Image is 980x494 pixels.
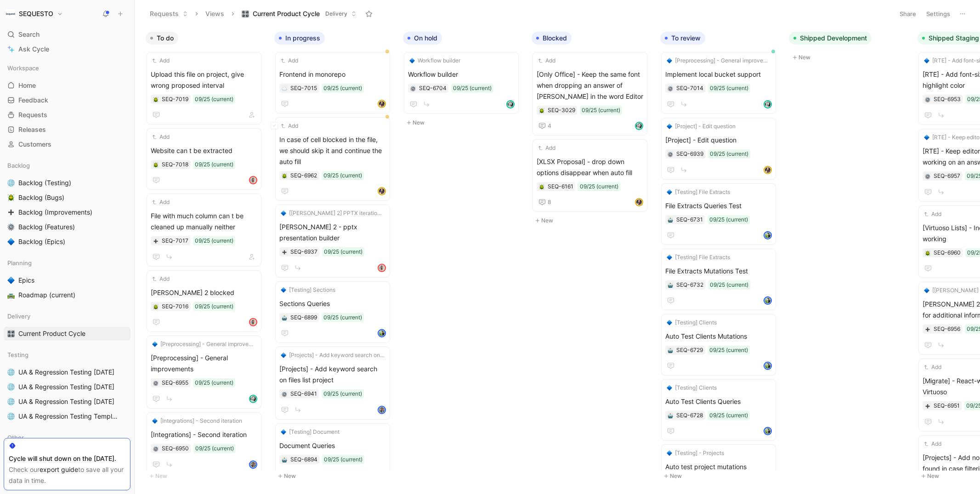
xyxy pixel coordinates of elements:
[201,7,228,21] button: Views
[665,318,718,327] button: 🔷[Testing] Clients
[281,287,286,293] img: 🔷
[151,145,257,156] span: Website can t be extracted
[4,256,130,270] div: Planning
[661,314,776,375] a: 🔷[Testing] ClientsAuto Test Clients Mutations09/25 (current)avatar
[924,96,931,102] div: ⚙️
[4,93,130,107] a: Feedback
[667,347,674,353] div: 🤖
[710,280,748,290] div: 09/25 (current)
[285,34,320,43] span: In progress
[923,363,943,372] button: Add
[665,200,772,211] span: File Extracts Queries Test
[253,9,320,18] span: Current Product Cycle
[710,149,748,159] div: 09/25 (current)
[279,69,386,80] span: Frontend in monorepo
[282,250,287,255] img: ➕
[924,135,929,140] img: 🔷
[279,221,386,244] span: [PERSON_NAME] 2 - pptx presentation builder
[665,122,737,131] button: 🔷[Project] - Edit question
[153,161,159,168] div: 🪲
[290,171,317,180] div: SEQ-6962
[279,298,386,309] span: Sections Queries
[665,69,772,80] span: Implement local bucket support
[665,253,731,262] button: 🔷[Testing] File Extracts
[195,302,233,311] div: 09/25 (current)
[539,108,544,114] img: 🪲
[279,134,386,167] span: In case of cell blocked in the file, we should skip it and continue the auto fill
[281,314,288,321] button: 🤖
[403,32,442,45] button: On hold
[661,249,776,310] a: 🔷[Testing] File ExtractsFile Extracts Mutations Test09/25 (current)avatar
[582,106,620,115] div: 09/25 (current)
[275,281,390,343] a: 🔷[Testing] SectionsSections Queries09/25 (current)avatar
[7,291,15,299] img: 🛣️
[323,313,362,322] div: 09/25 (current)
[153,304,159,310] img: 🪲
[153,238,159,244] div: ➕
[153,303,159,310] div: 🪲
[18,110,47,119] span: Requests
[7,330,15,337] img: 🎛️
[453,84,492,93] div: 09/25 (current)
[7,194,15,201] img: 🪲
[924,250,931,256] button: 🪲
[409,58,415,63] img: 🔷
[667,85,674,91] button: ⚙️
[18,96,48,105] span: Feedback
[800,34,867,43] span: Shipped Development
[147,52,261,125] a: AddUpload this file on project, give wrong proposed interval09/25 (current)
[924,58,929,63] img: 🔷
[4,123,130,136] a: Releases
[548,123,551,129] span: 4
[538,183,545,190] button: 🪲
[18,125,46,134] span: Releases
[538,107,545,114] button: 🪲
[282,173,287,179] img: 🪲
[4,28,130,41] div: Search
[667,58,672,63] img: 🔷
[410,85,416,91] button: ⚙️
[532,215,653,226] button: New
[709,346,748,355] div: 09/25 (current)
[6,177,17,188] button: 🌐
[162,378,188,387] div: SEQ-6955
[162,302,188,311] div: SEQ-7016
[279,351,386,360] button: 🔷[Projects] - Add keyword search on files list project
[151,198,171,207] button: Add
[4,348,130,362] div: Testing
[160,340,256,349] span: [Preprocessing] - General improvements
[676,346,703,355] div: SEQ-6729
[18,290,75,300] span: Roadmap (current)
[934,95,961,104] div: SEQ-6953
[4,273,130,287] a: 🔷Epics
[4,309,130,341] div: Delivery🎛️Current Product Cycle
[537,156,643,178] span: [XLSX Proposal] - drop down options disappear when auto fill
[675,187,730,197] span: [Testing] File Extracts
[18,81,36,90] span: Home
[19,10,53,18] h1: SEQUESTO
[548,199,551,205] span: 8
[147,193,261,267] a: AddFile with much column can t be cleaned up manually neither09/25 (current)
[661,118,776,180] a: 🔷[Project] - Edit question[Project] - Edit question09/25 (current)avatar
[667,320,672,325] img: 🔷
[667,216,674,223] button: 🤖
[281,85,288,91] button: ☁️
[548,106,575,115] div: SEQ-3029
[668,217,673,223] img: 🤖
[665,331,772,342] span: Auto Test Clients Mutations
[667,124,672,129] img: 🔷
[153,97,159,102] img: 🪲
[279,285,337,295] button: 🔷[Testing] Sections
[403,117,524,128] button: New
[4,159,130,249] div: Backlog🌐Backlog (Testing)🪲Backlog (Bugs)➕Backlog (Improvements)⚙️Backlog (Features)🔷Backlog (Epics)
[290,247,317,256] div: SEQ-6937
[404,52,519,114] a: 🔷Workflow builderWorkflow builder09/25 (current)avatar
[710,84,748,93] div: 09/25 (current)
[6,275,17,286] button: 🔷
[676,215,703,224] div: SEQ-6731
[323,84,362,93] div: 09/25 (current)
[4,256,130,302] div: Planning🔷Epics🛣️Roadmap (current)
